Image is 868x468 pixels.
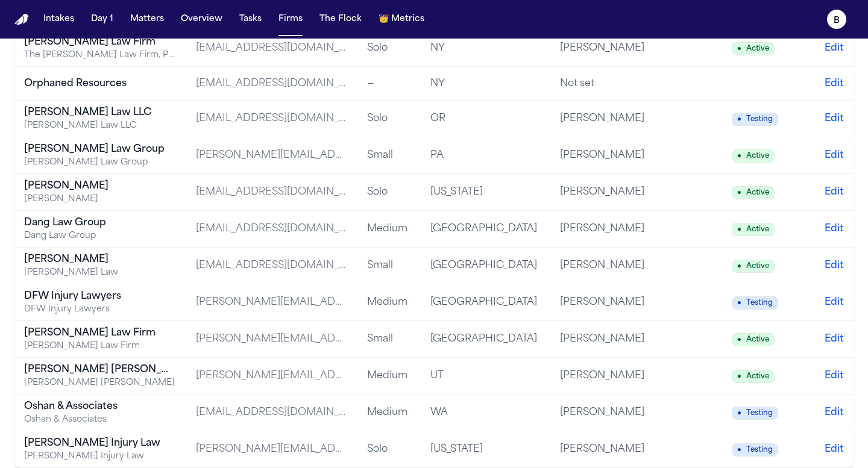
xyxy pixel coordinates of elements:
[24,399,175,414] div: Oshan & Associates
[24,326,175,340] div: [PERSON_NAME] Law Firm
[24,451,175,463] div: [PERSON_NAME] Injury Law
[196,369,347,383] div: [PERSON_NAME][EMAIL_ADDRESS][DOMAIN_NAME]
[732,149,775,163] span: Active
[125,8,169,30] button: Matters
[825,405,844,420] button: Edit
[732,333,775,346] span: Active
[39,8,79,30] button: Intakes
[24,35,175,49] div: [PERSON_NAME] Law Firm
[367,41,411,55] div: Solo
[430,111,541,126] div: OR
[367,332,411,346] div: Small
[176,8,227,30] button: Overview
[196,295,347,310] div: [PERSON_NAME][EMAIL_ADDRESS][DOMAIN_NAME]
[367,222,411,236] div: Medium
[24,267,175,279] div: [PERSON_NAME] Law
[430,76,541,91] div: NY
[367,369,411,383] div: Medium
[737,372,741,381] span: ●
[24,179,175,193] div: [PERSON_NAME]
[24,105,175,120] div: [PERSON_NAME] Law LLC
[367,405,411,420] div: Medium
[560,76,711,91] div: Not set
[14,14,29,25] img: Finch Logo
[737,188,741,198] span: ●
[732,296,778,310] span: Testing
[196,442,347,457] div: [PERSON_NAME][EMAIL_ADDRESS][DOMAIN_NAME]
[430,148,541,163] div: PA
[732,370,775,383] span: Active
[732,443,778,457] span: Testing
[737,408,741,418] span: ●
[24,340,175,352] div: [PERSON_NAME] Law Firm
[274,8,307,30] button: Firms
[737,298,741,308] span: ●
[196,332,347,346] div: [PERSON_NAME][EMAIL_ADDRESS][DOMAIN_NAME]
[367,185,411,199] div: Solo
[24,49,175,61] div: The [PERSON_NAME] Law Firm, PLLC
[825,222,844,236] button: Edit
[234,8,266,30] button: Tasks
[24,193,175,205] div: [PERSON_NAME]
[367,258,411,273] div: Small
[825,76,844,91] button: Edit
[24,377,175,389] div: [PERSON_NAME] [PERSON_NAME]
[367,295,411,310] div: Medium
[825,332,844,346] button: Edit
[430,369,541,383] div: UT
[737,225,741,234] span: ●
[737,445,741,455] span: ●
[196,405,347,420] div: [EMAIL_ADDRESS][DOMAIN_NAME]
[560,405,711,420] div: [PERSON_NAME]
[560,148,711,163] div: [PERSON_NAME]
[825,442,844,457] button: Edit
[24,120,175,132] div: [PERSON_NAME] Law LLC
[374,8,429,30] button: crownMetrics
[86,8,118,30] a: Day 1
[315,8,366,30] a: The Flock
[24,230,175,242] div: Dang Law Group
[560,295,711,310] div: [PERSON_NAME]
[732,113,778,126] span: Testing
[825,185,844,199] button: Edit
[24,414,175,426] div: Oshan & Associates
[196,76,347,91] div: [EMAIL_ADDRESS][DOMAIN_NAME]
[24,216,175,230] div: Dang Law Group
[560,442,711,457] div: [PERSON_NAME]
[14,14,29,25] a: Home
[737,114,741,124] span: ●
[732,186,775,199] span: Active
[24,289,175,304] div: DFW Injury Lawyers
[737,335,741,345] span: ●
[732,260,775,273] span: Active
[737,151,741,161] span: ●
[24,157,175,169] div: [PERSON_NAME] Law Group
[737,44,741,54] span: ●
[560,258,711,273] div: [PERSON_NAME]
[24,304,175,316] div: DFW Injury Lawyers
[196,222,347,236] div: [EMAIL_ADDRESS][DOMAIN_NAME]
[825,41,844,55] button: Edit
[196,258,347,273] div: [EMAIL_ADDRESS][DOMAIN_NAME]
[430,405,541,420] div: WA
[367,442,411,457] div: Solo
[825,111,844,126] button: Edit
[430,222,541,236] div: [GEOGRAPHIC_DATA]
[825,295,844,310] button: Edit
[560,41,711,55] div: [PERSON_NAME]
[430,258,541,273] div: [GEOGRAPHIC_DATA]
[732,223,775,236] span: Active
[196,185,347,199] div: [EMAIL_ADDRESS][DOMAIN_NAME]
[367,76,411,91] div: —
[196,148,347,163] div: [PERSON_NAME][EMAIL_ADDRESS][DOMAIN_NAME]
[196,41,347,55] div: [EMAIL_ADDRESS][DOMAIN_NAME]
[732,42,775,55] span: Active
[430,41,541,55] div: NY
[430,442,541,457] div: [US_STATE]
[24,252,175,267] div: [PERSON_NAME]
[367,111,411,126] div: Solo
